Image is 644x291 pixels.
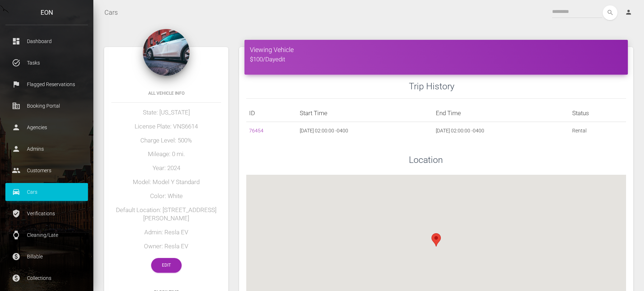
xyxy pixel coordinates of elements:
[11,57,83,68] p: Tasks
[5,118,88,136] a: person Agencies
[569,104,626,122] th: Status
[11,165,83,176] p: Customers
[275,56,285,63] a: edit
[433,104,569,122] th: End Time
[11,144,83,154] p: Admins
[111,206,221,223] h5: Default Location: [STREET_ADDRESS][PERSON_NAME]
[11,79,83,90] p: Flagged Reservations
[11,36,83,47] p: Dashboard
[111,150,221,159] h5: Mileage: 0 mi.
[11,187,83,197] p: Cars
[111,164,221,173] h5: Year: 2024
[5,54,88,72] a: task_alt Tasks
[5,269,88,287] a: paid Collections
[409,80,626,93] h3: Trip History
[5,205,88,222] a: verified_user Verifications
[111,192,221,201] h5: Color: White
[625,9,632,16] i: person
[250,45,622,54] h4: Viewing Vehicle
[5,75,88,93] a: flag Flagged Reservations
[249,128,263,133] a: 76454
[620,5,639,20] a: person
[5,161,88,179] a: people Customers
[5,32,88,50] a: dashboard Dashboard
[111,228,221,237] h5: Admin: Resla EV
[111,136,221,145] h5: Charge Level: 500%
[151,258,182,273] a: Edit
[5,183,88,201] a: drive_eta Cars
[143,29,190,76] img: 168.jpg
[111,242,221,251] h5: Owner: Resla EV
[603,5,617,20] button: search
[111,108,221,117] h5: State: [US_STATE]
[297,122,433,140] td: [DATE] 02:00:00 -0400
[5,248,88,266] a: paid Billable
[11,122,83,133] p: Agencies
[409,154,626,166] h3: Location
[11,208,83,219] p: Verifications
[104,4,118,22] a: Cars
[5,97,88,115] a: corporate_fare Booking Portal
[11,100,83,111] p: Booking Portal
[111,122,221,131] h5: License Plate: VNS6614
[246,104,297,122] th: ID
[5,140,88,158] a: person Admins
[5,226,88,244] a: watch Cleaning/Late
[569,122,626,140] td: Rental
[433,122,569,140] td: [DATE] 02:00:00 -0400
[11,273,83,283] p: Collections
[111,90,221,97] h6: All Vehicle Info
[11,230,83,240] p: Cleaning/Late
[250,55,622,64] h5: $100/Day
[11,251,83,262] p: Billable
[111,178,221,187] h5: Model: Model Y Standard
[297,104,433,122] th: Start Time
